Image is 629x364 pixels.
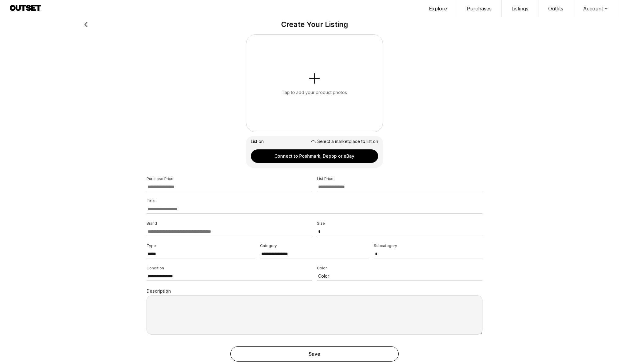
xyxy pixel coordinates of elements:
button: Tap to add your product photos [246,35,383,132]
button: Connect to Poshmark, Depop or eBay [251,149,378,163]
div: Select a marketplace to list on [311,138,378,144]
p: Title [147,199,483,204]
p: Purchase Price [147,176,312,181]
button: Save [230,346,398,362]
p: Size [317,221,482,226]
div: Save [237,350,392,358]
p: Condition [147,266,312,271]
p: Category [260,243,369,248]
p: Color [318,273,473,279]
p: Type [147,243,255,248]
p: Brand [147,221,312,226]
p: Description [147,288,483,294]
p: Color [317,266,482,271]
div: Tap to add your product photos [282,89,347,96]
h2: Create Your Listing [92,20,537,29]
p: List Price [317,176,333,181]
div: List on: [251,138,265,144]
p: Subcategory [374,243,483,248]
